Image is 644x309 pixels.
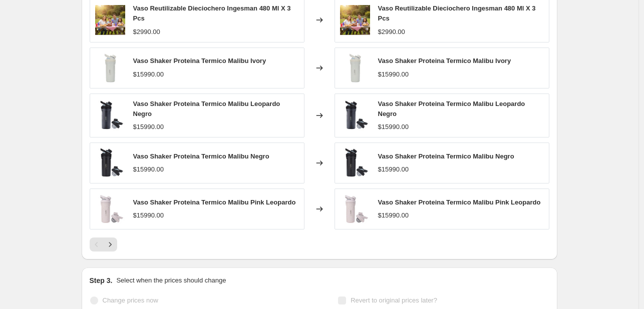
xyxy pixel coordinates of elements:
span: Change prices now [103,296,158,304]
img: 192464_80x.jpg [95,148,125,178]
div: $15990.00 [133,122,164,132]
span: Vaso Shaker Proteina Termico Malibu Ivory [378,57,511,64]
span: Vaso Shaker Proteina Termico Malibu Negro [133,152,269,160]
img: 192464_80x.jpg [340,148,370,178]
div: $2990.00 [133,27,160,37]
button: Next [103,237,117,251]
span: Vaso Shaker Proteina Termico Malibu Ivory [133,57,266,64]
span: Vaso Shaker Proteina Termico Malibu Leopardo Negro [378,100,525,117]
div: $15990.00 [133,164,164,174]
img: 192466_80x.jpg [340,53,370,83]
span: Revert to original prices later? [351,296,437,304]
span: Vaso Shaker Proteina Termico Malibu Pink Leopardo [133,198,296,206]
span: Vaso Reutilizable Dieciochero Ingesman 480 Ml X 3 Pcs [133,4,291,22]
nav: Pagination [90,237,117,251]
div: $15990.00 [133,210,164,220]
div: $2990.00 [378,27,405,37]
div: $15990.00 [133,69,164,79]
img: Gemini_Generated_Image_foyb30foyb30foyb_80x.png [340,5,370,35]
img: 192466_80x.jpg [95,53,125,83]
span: Vaso Shaker Proteina Termico Malibu Pink Leopardo [378,198,541,206]
h2: Step 3. [90,275,113,285]
div: $15990.00 [378,69,409,79]
img: Editable-Pink--Malibu_80x.jpg [95,194,125,224]
img: 192465_80x.jpg [340,100,370,130]
img: Gemini_Generated_Image_foyb30foyb30foyb_80x.png [95,5,125,35]
p: Select when the prices should change [116,275,226,285]
div: $15990.00 [378,210,409,220]
img: 192465_80x.jpg [95,100,125,130]
span: Vaso Shaker Proteina Termico Malibu Leopardo Negro [133,100,280,117]
div: $15990.00 [378,164,409,174]
span: Vaso Reutilizable Dieciochero Ingesman 480 Ml X 3 Pcs [378,4,536,22]
span: Vaso Shaker Proteina Termico Malibu Negro [378,152,514,160]
div: $15990.00 [378,122,409,132]
img: Editable-Pink--Malibu_80x.jpg [340,194,370,224]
